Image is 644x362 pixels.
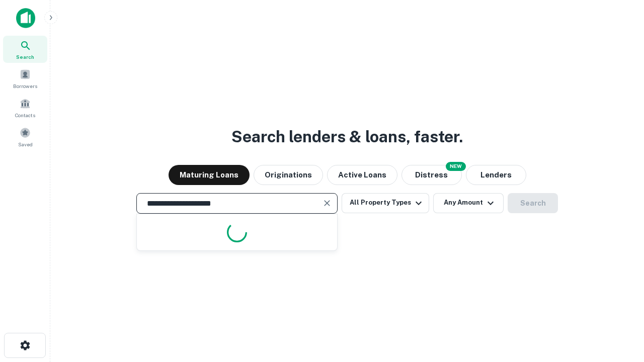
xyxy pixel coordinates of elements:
span: Contacts [15,111,35,119]
a: Search [3,36,47,63]
img: capitalize-icon.png [16,8,35,28]
button: Lenders [466,165,526,185]
div: NEW [446,162,466,171]
a: Saved [3,123,47,150]
button: Originations [254,165,323,185]
button: All Property Types [342,193,429,213]
a: Borrowers [3,65,47,92]
span: Borrowers [13,82,37,90]
iframe: Chat Widget [594,282,644,330]
span: Search [16,53,34,61]
span: Saved [18,140,33,148]
a: Contacts [3,94,47,121]
button: Any Amount [433,193,504,213]
button: Active Loans [327,165,397,185]
h3: Search lenders & loans, faster. [231,125,463,149]
button: Search distressed loans with lien and other non-mortgage details. [401,165,462,185]
button: Clear [320,196,334,210]
button: Maturing Loans [169,165,250,185]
